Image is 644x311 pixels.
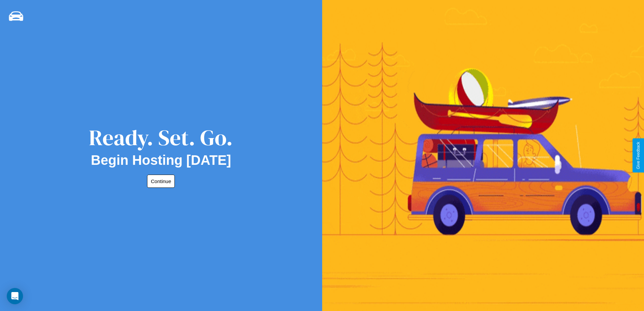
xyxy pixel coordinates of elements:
div: Give Feedback [636,142,641,169]
h2: Begin Hosting [DATE] [91,153,231,168]
button: Continue [147,175,175,188]
div: Ready. Set. Go. [89,123,233,153]
div: Open Intercom Messenger [7,288,23,304]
